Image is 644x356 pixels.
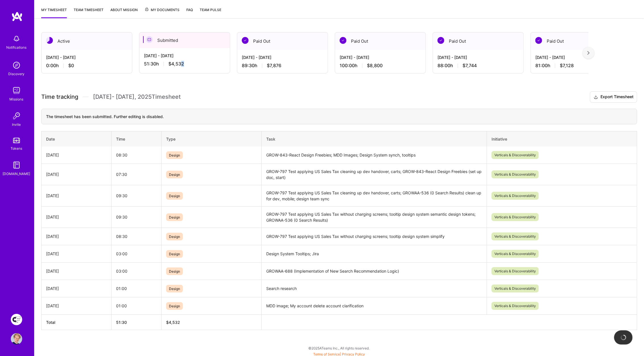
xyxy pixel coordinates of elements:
div: [DATE] [46,268,107,274]
img: Paid Out [437,37,444,44]
td: GROW-797 Test applying US Sales Tax without charging screens; tooltip design system simplify [262,228,487,245]
img: tokens [13,138,20,143]
span: Design [166,302,183,310]
td: GROW-797 Test applying US Sales Tax cleaning up dev handover, carts; GROW-843-React Design Freebi... [262,164,487,185]
div: The timesheet has been submitted. Further editing is disabled. [41,109,637,124]
div: 81:00 h [535,63,617,69]
span: $7,876 [267,63,281,69]
td: MDD image; My account delete account clarification [262,297,487,314]
span: Design [166,285,183,293]
td: Search research [262,280,487,297]
span: Design [166,250,183,258]
th: $4,532 [162,314,262,330]
div: Paid Out [335,32,426,50]
div: 51:30 h [144,61,225,67]
div: Invite [12,122,21,127]
div: [DATE] [46,193,107,199]
td: 09:30 [112,206,162,228]
span: $8,800 [367,63,383,69]
th: Task [262,131,487,147]
div: [DATE] [46,303,107,309]
span: [DATE] - [DATE] , 2025 Timesheet [93,93,181,100]
td: 09:30 [112,185,162,206]
span: Design [166,151,183,159]
img: User Avatar [11,333,22,345]
div: Paid Out [237,32,328,50]
div: 100:00 h [340,63,421,69]
div: Tokens [11,145,22,151]
div: [DATE] - [DATE] [535,54,617,60]
div: Active [42,32,132,50]
span: Verticals & Discoverability [492,250,539,258]
a: My Documents [145,7,179,18]
span: Verticals & Discoverability [492,302,539,310]
img: right [587,51,590,55]
img: Submitted [146,36,153,43]
div: Submitted [139,32,230,48]
div: [DATE] [46,251,107,257]
div: Paid Out [531,32,621,50]
div: [DATE] [46,171,107,177]
img: loading [620,334,628,341]
a: About Mission [110,7,138,18]
img: teamwork [11,85,22,96]
td: Design System Tooltips; Jira [262,245,487,262]
span: $4,532 [168,61,184,67]
img: logo [11,11,23,22]
span: $7,744 [463,63,477,69]
td: 07:30 [112,164,162,185]
span: $7,128 [560,63,574,69]
span: Design [166,233,183,240]
td: GROWAA-688 (Implementation of New Search Recommendation Logic) [262,262,487,280]
span: Verticals & Discoverability [492,213,539,221]
span: Verticals & Discoverability [492,170,539,178]
a: User Avatar [9,333,24,345]
td: GROW-843-React Design Freebies; MDD Images; Design System synch, tooltips [262,147,487,164]
td: GROW-797 Test applying US Sales Tax cleaning up dev handover, carts; GROWAA-536 (0 Search Results... [262,185,487,206]
span: Verticals & Discoverability [492,192,539,200]
span: Verticals & Discoverability [492,285,539,293]
a: FAQ [186,7,193,18]
img: bell [11,33,22,44]
span: My Documents [145,7,179,13]
span: Time tracking [41,93,78,100]
span: Verticals & Discoverability [492,232,539,240]
div: [DATE] [46,233,107,239]
td: 03:00 [112,262,162,280]
div: 0:00 h [46,63,127,69]
div: [DATE] - [DATE] [242,54,323,60]
div: [DOMAIN_NAME] [3,171,30,177]
th: 51:30 [112,314,162,330]
div: Missions [10,96,24,102]
span: Design [166,171,183,178]
div: [DATE] [46,285,107,291]
th: Total [42,314,112,330]
button: Export Timesheet [590,91,637,103]
div: 89:30 h [242,63,323,69]
div: [DATE] [46,214,107,220]
span: Design [166,267,183,275]
img: Paid Out [340,37,346,44]
img: guide book [11,159,22,171]
td: 08:30 [112,147,162,164]
div: [DATE] [46,152,107,158]
div: [DATE] - [DATE] [144,53,225,59]
span: Team Pulse [200,8,221,12]
td: 08:30 [112,228,162,245]
img: discovery [11,59,22,71]
a: Creative Fabrica Project Team [9,314,24,325]
div: © 2025 ATeams Inc., All rights reserved. [34,341,644,355]
div: Paid Out [433,32,523,50]
a: Team timesheet [74,7,104,18]
span: Verticals & Discoverability [492,267,539,275]
th: Date [42,131,112,147]
img: Invite [11,110,22,122]
th: Initiative [487,131,637,147]
td: GROW-797 Test applying US Sales Tax without charging screens; tooltip design system semantic desi... [262,206,487,228]
i: icon Download [594,94,598,100]
th: Type [162,131,262,147]
div: [DATE] - [DATE] [340,54,421,60]
td: 03:00 [112,245,162,262]
div: 88:00 h [437,63,519,69]
span: $0 [68,63,74,69]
